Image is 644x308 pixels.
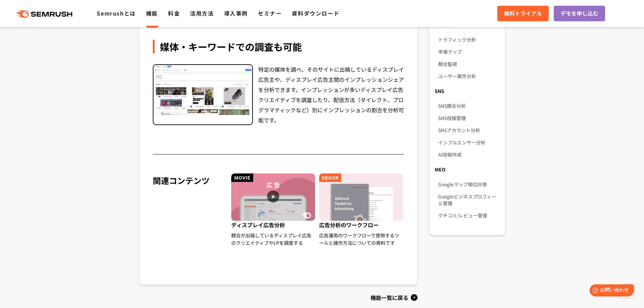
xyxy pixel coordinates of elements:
[504,9,542,18] span: 無料トライアル
[292,9,339,17] a: 資料ダウンロード
[258,9,282,17] a: セミナー
[554,6,605,21] a: デモを申し込む
[190,9,214,17] a: 活用方法
[438,178,499,190] a: Googleマップ順位計測
[429,163,505,175] div: MEO
[438,209,499,221] a: クチコミ/レビュー管理
[438,136,499,148] a: インフルエンサー分析
[258,64,404,125] div: 特定の媒体を調べ、そのサイトに出稿しているディスプレイ広告主や、ディスプレイ広告主間のインプレッションシェアを分析できます。インプレッションが多いディスプレイ広告クリエイティブを調査したり、配信...
[438,46,499,58] a: 市場マップ
[438,112,499,124] a: SNS投稿管理
[97,9,136,17] a: Semrushとは
[438,148,499,161] a: AI投稿作成
[438,124,499,136] a: SNSアカウント分析
[319,232,404,246] div: 広告運用のワークフローで使用するツールと操作方法についての資料です
[139,292,418,303] a: 機能一覧に戻る
[231,232,316,246] div: 競合が出稿しているディスプレイ広告のクリエイティブやLPを調査する
[153,173,226,268] div: 関連コンテンツ
[438,70,499,82] a: ユーザー属性分析
[438,190,499,209] a: Googleビジネスプロフィール管理
[319,221,404,232] span: 広告分析のワークフロー
[231,221,316,232] span: ディスプレイ広告分析
[429,85,505,97] div: SNS
[146,9,158,17] a: 機能
[560,9,598,18] span: デモを申し込む
[224,9,248,17] a: 導入事例
[497,6,549,21] a: 無料トライアル
[317,173,406,268] a: 広告分析のワークフロー 広告運用のワークフローで使用するツールと操作方法についての資料です
[153,40,404,53] div: 媒体・キーワードでの調査も可能
[438,58,499,70] a: 競合監視
[153,65,252,115] img: 媒体・キーワードでの調査も可能
[230,173,318,255] a: ディスプレイ広告分析 競合が出稿しているディスプレイ広告のクリエイティブやLPを調査する
[584,282,637,301] iframe: Help widget launcher
[168,9,180,17] a: 料金
[438,33,499,46] a: トラフィック分析
[438,100,499,112] a: SNS競合分析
